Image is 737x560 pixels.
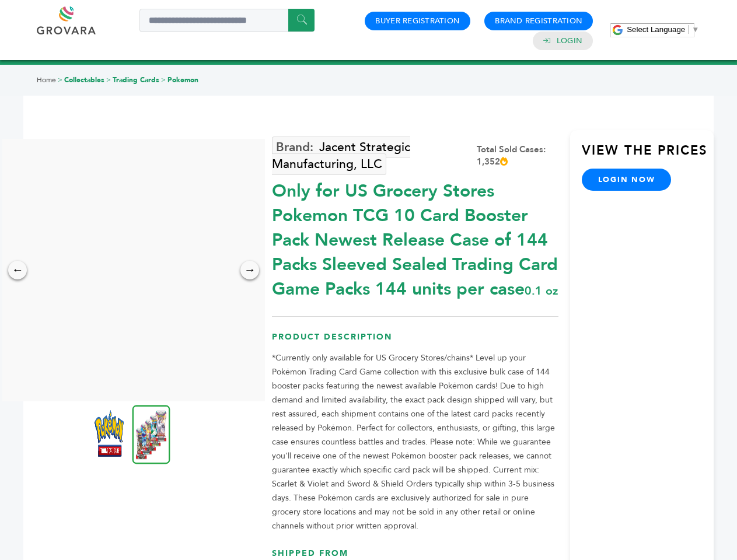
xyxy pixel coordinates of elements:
div: → [240,261,259,279]
span: > [106,75,111,85]
a: Pokemon [167,75,198,85]
a: Trading Cards [113,75,159,85]
a: Home [37,75,56,85]
h3: View the Prices [582,142,714,169]
a: Select Language​ [627,25,699,34]
div: ← [8,261,27,279]
h3: Product Description [272,331,558,352]
input: Search a product or brand... [139,9,315,32]
a: Jacent Strategic Manufacturing, LLC [272,136,410,175]
a: Collectables [64,75,104,85]
a: login now [582,169,672,191]
span: > [58,75,62,85]
div: Only for US Grocery Stores Pokemon TCG 10 Card Booster Pack Newest Release Case of 144 Packs Slee... [272,173,558,302]
a: Buyer Registration [375,16,460,26]
span: ​ [688,25,689,34]
span: ▼ [691,25,699,34]
img: *Only for US Grocery Stores* Pokemon TCG 10 Card Booster Pack – Newest Release (Case of 144 Packs... [95,410,124,457]
span: 0.1 oz [525,283,558,299]
span: > [161,75,166,85]
div: Total Sold Cases: 1,352 [477,143,558,168]
a: Login [557,36,582,46]
p: *Currently only available for US Grocery Stores/chains* Level up your Pokémon Trading Card Game c... [272,351,558,533]
a: Brand Registration [495,16,582,26]
span: Select Language [627,25,685,34]
img: *Only for US Grocery Stores* Pokemon TCG 10 Card Booster Pack – Newest Release (Case of 144 Packs... [132,405,170,464]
